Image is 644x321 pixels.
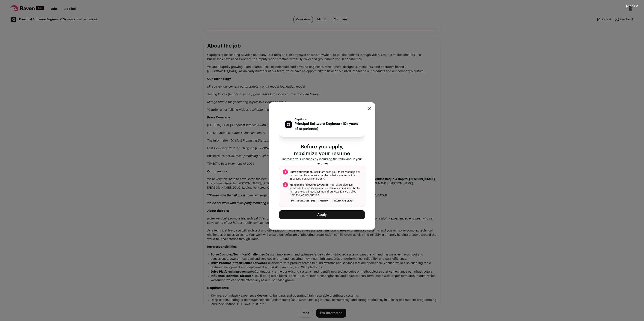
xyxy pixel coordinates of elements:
li: mentor [318,199,331,203]
span: Show your impact. [290,171,313,173]
li: distributed systems [290,199,317,203]
li: technical lead [333,199,354,203]
p: Before you apply, maximize your resume [279,143,365,157]
p: Captions [295,118,360,121]
p: Principal Software Engineer (10+ years of experience) [295,121,360,131]
span: . Recruiters also use keywords to identify specific experiences or values. Try to mirror the spel... [290,183,361,197]
span: 2 [283,182,288,187]
span: 1 [283,169,288,175]
button: Close modal [367,107,371,110]
button: Apply [279,210,365,219]
img: d80945c425bf7196439264658cca8d8d3426b8907de5e455ce431d0b12c1a8ad.png [284,121,293,129]
span: Recruiters scan your most recent job or two looking for concrete numbers that show impact (e.g., ... [290,170,361,181]
button: Close modal [621,1,644,11]
span: Mention the following keywords [290,184,328,186]
p: Increase your chances by including the following in your resume: [279,157,365,166]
